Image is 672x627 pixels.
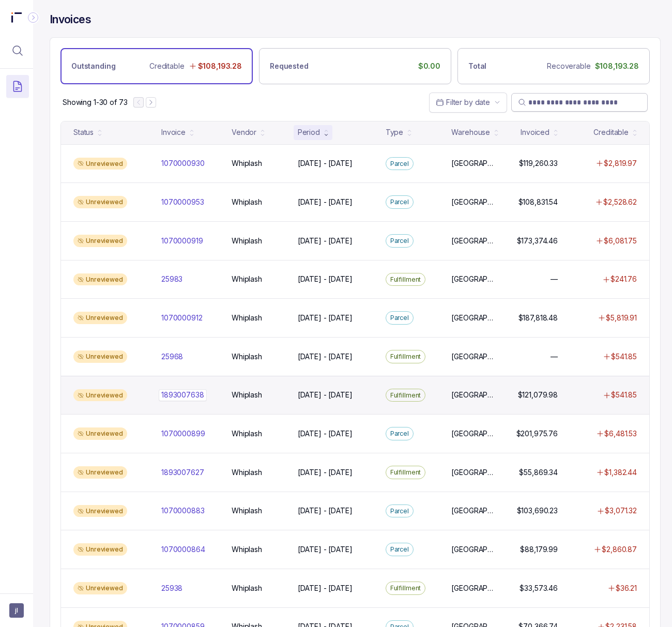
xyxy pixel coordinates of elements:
p: Parcel [390,506,409,516]
p: 1893007627 [161,467,204,478]
p: [DATE] - [DATE] [298,544,353,555]
p: $187,818.48 [518,313,558,323]
p: $121,079.98 [518,390,558,400]
p: $2,528.62 [603,197,637,207]
p: — [551,351,558,362]
p: [GEOGRAPHIC_DATA] [451,429,497,439]
p: [GEOGRAPHIC_DATA] [451,467,497,478]
div: Invoiced [521,127,549,137]
p: Whiplash [232,197,262,207]
p: $0.00 [418,61,440,71]
p: Whiplash [232,506,262,516]
p: $3,071.32 [605,506,637,516]
p: $108,831.54 [518,197,558,207]
p: Total [468,61,486,71]
div: Remaining page entries [63,97,127,108]
p: [DATE] - [DATE] [298,467,353,478]
p: 1070000919 [161,236,203,246]
div: Unreviewed [73,427,127,440]
p: Whiplash [232,544,262,555]
p: $241.76 [610,274,637,284]
p: [DATE] - [DATE] [298,351,353,362]
p: [DATE] - [DATE] [298,390,353,400]
p: [GEOGRAPHIC_DATA] [451,313,497,323]
div: Invoice [161,127,186,137]
button: Menu Icon Button MagnifyingGlassIcon [6,39,29,62]
p: [GEOGRAPHIC_DATA] [451,506,497,516]
p: Fulfillment [390,390,421,401]
div: Unreviewed [73,312,127,324]
p: Parcel [390,429,409,439]
p: Whiplash [232,583,262,593]
button: Next Page [146,97,156,108]
p: $103,690.23 [517,506,558,516]
p: $36.21 [616,583,637,593]
p: [DATE] - [DATE] [298,583,353,593]
p: 1893007638 [159,389,207,401]
p: Parcel [390,236,409,246]
p: [DATE] - [DATE] [298,236,353,246]
p: 25983 [161,274,182,284]
p: [GEOGRAPHIC_DATA] [451,351,497,362]
p: $119,260.33 [519,158,558,169]
p: Fulfillment [390,583,421,593]
p: [DATE] - [DATE] [298,313,353,323]
div: Unreviewed [73,543,127,556]
button: Menu Icon Button DocumentTextIcon [6,75,29,98]
p: $108,193.28 [595,61,639,71]
p: [GEOGRAPHIC_DATA] [451,390,497,400]
p: Whiplash [232,236,262,246]
p: Whiplash [232,390,262,400]
div: Collapse Icon [27,11,39,24]
p: 1070000953 [161,197,204,207]
p: [DATE] - [DATE] [298,274,353,284]
p: $33,573.46 [520,583,558,593]
p: [GEOGRAPHIC_DATA] [451,583,497,593]
p: 25968 [161,351,183,362]
div: Unreviewed [73,389,127,402]
p: Whiplash [232,158,262,169]
p: Whiplash [232,351,262,362]
p: 1070000883 [161,506,205,516]
p: $2,819.97 [604,158,637,169]
p: Whiplash [232,313,262,323]
p: [GEOGRAPHIC_DATA] [451,158,497,169]
div: Unreviewed [73,196,127,208]
p: $541.85 [611,351,637,362]
div: Period [298,127,320,137]
p: $55,869.34 [519,467,558,478]
div: Unreviewed [73,466,127,479]
div: Unreviewed [73,235,127,247]
p: 1070000899 [161,429,205,439]
p: 1070000930 [161,158,205,169]
p: $2,860.87 [602,544,637,555]
p: Parcel [390,159,409,169]
p: — [551,274,558,284]
p: Parcel [390,197,409,207]
p: [DATE] - [DATE] [298,197,353,207]
div: Status [73,127,94,137]
p: Fulfillment [390,467,421,478]
p: Parcel [390,544,409,555]
div: Unreviewed [73,273,127,286]
p: $201,975.76 [516,429,558,439]
p: $541.85 [611,390,637,400]
p: $6,481.53 [604,429,637,439]
p: Showing 1-30 of 73 [63,97,127,108]
p: [DATE] - [DATE] [298,158,353,169]
h4: Invoices [50,12,91,27]
button: User initials [9,603,24,618]
p: 25938 [161,583,182,593]
p: Whiplash [232,274,262,284]
p: [GEOGRAPHIC_DATA] [451,236,497,246]
p: 1070000912 [161,313,203,323]
search: Date Range Picker [436,97,490,108]
p: [DATE] - [DATE] [298,429,353,439]
p: Parcel [390,313,409,323]
p: [GEOGRAPHIC_DATA] [451,544,497,555]
div: Vendor [232,127,256,137]
p: Fulfillment [390,274,421,285]
p: Creditable [149,61,185,71]
p: [GEOGRAPHIC_DATA] [451,274,497,284]
p: $88,179.99 [520,544,558,555]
